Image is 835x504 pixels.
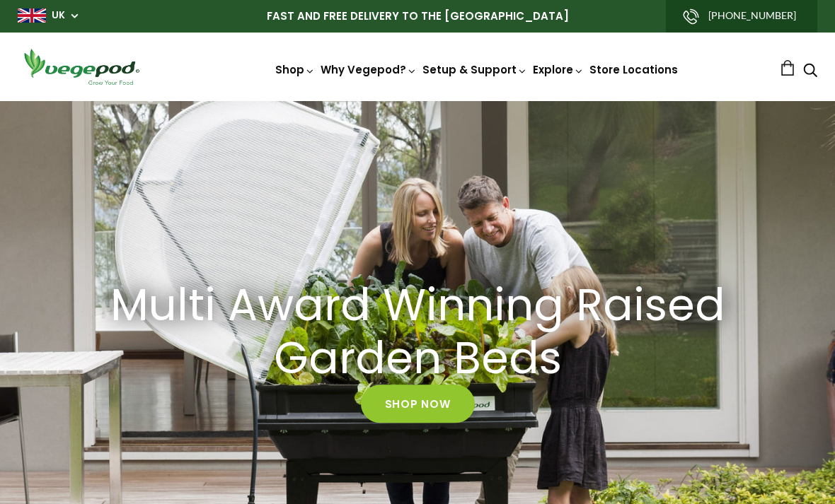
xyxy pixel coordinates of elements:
[52,8,65,23] a: UK
[422,62,527,77] a: Setup & Support
[803,64,817,79] a: Search
[589,62,678,77] a: Store Locations
[321,62,417,77] a: Why Vegepod?
[18,8,46,23] img: gb_large.png
[18,47,145,87] img: Vegepod
[81,279,755,385] a: Multi Award Winning Raised Garden Beds
[361,385,475,423] a: Shop Now
[533,62,584,77] a: Explore
[275,62,315,77] a: Shop
[99,279,736,385] h2: Multi Award Winning Raised Garden Beds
